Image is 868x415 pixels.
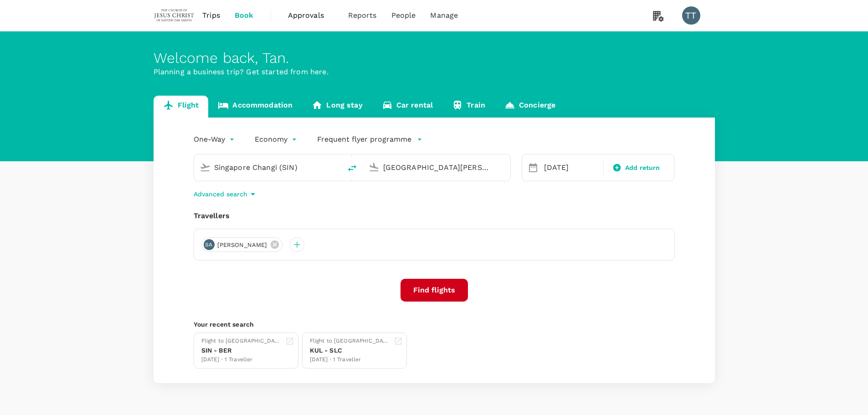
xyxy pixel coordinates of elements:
input: Going to [383,160,491,174]
a: Accommodation [208,96,302,118]
button: Find flights [401,279,468,302]
span: Manage [430,10,458,21]
span: Book [235,10,254,21]
span: Approvals [288,10,334,21]
div: Economy [255,132,299,147]
div: SA [204,239,215,250]
div: One-Way [194,132,236,147]
span: Reports [348,10,377,21]
a: Car rental [372,96,443,118]
input: Depart from [214,160,322,174]
span: [PERSON_NAME] [212,241,273,250]
a: Train [442,96,495,118]
p: Frequent flyer programme [317,134,411,145]
div: SIN - BER [201,346,282,355]
a: Flight [154,96,209,118]
div: TT [682,6,700,25]
p: Planning a business trip? Get started from here. [154,67,715,77]
div: Flight to [GEOGRAPHIC_DATA] [201,337,282,346]
span: People [391,10,416,21]
a: Concierge [495,96,565,118]
button: Open [504,166,506,168]
button: Frequent flyer programme [317,134,422,145]
p: Your recent search [194,320,675,329]
div: Flight to [GEOGRAPHIC_DATA] [310,337,390,346]
div: KUL - SLC [310,346,390,355]
div: SA[PERSON_NAME] [201,237,283,252]
div: [DATE] [540,159,601,177]
div: Welcome back , Tan . [154,50,715,67]
button: Advanced search [194,189,258,200]
span: Add return [625,163,660,173]
span: Trips [202,10,220,21]
button: delete [341,157,363,179]
div: [DATE] · 1 Traveller [201,355,282,364]
p: Advanced search [194,190,247,199]
div: Travellers [194,210,675,221]
button: Open [335,166,337,168]
div: [DATE] · 1 Traveller [310,355,390,364]
a: Long stay [302,96,372,118]
img: The Malaysian Church of Jesus Christ of Latter-day Saints [154,5,195,26]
